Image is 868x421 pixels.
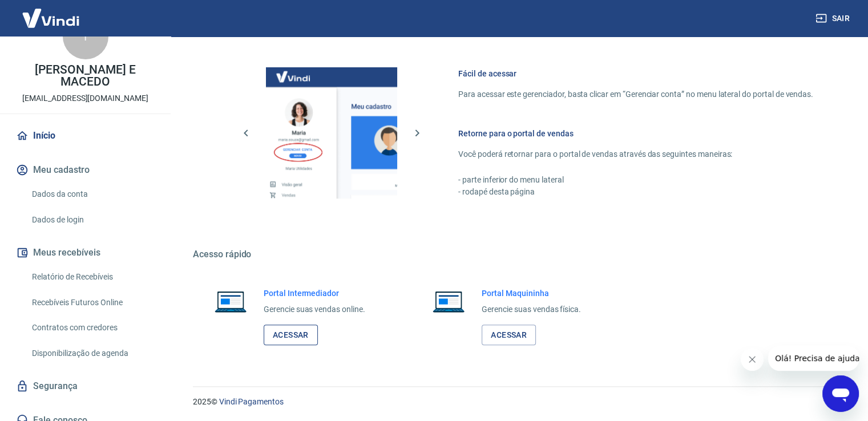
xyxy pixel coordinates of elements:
img: Imagem de um notebook aberto [425,288,473,315]
h6: Retorne para o portal de vendas [458,128,813,139]
h6: Portal Intermediador [264,288,365,299]
a: Dados da conta [27,183,157,206]
a: Acessar [482,325,536,346]
p: [PERSON_NAME] E MACEDO [9,64,162,88]
button: Meu cadastro [14,157,157,183]
p: Você poderá retornar para o portal de vendas através das seguintes maneiras: [458,148,813,160]
p: Para acessar este gerenciador, basta clicar em “Gerenciar conta” no menu lateral do portal de ven... [458,88,813,100]
p: 2025 © [193,396,841,408]
a: Disponibilização de agenda [27,342,157,365]
a: Contratos com credores [27,316,157,339]
a: Relatório de Recebíveis [27,265,157,289]
a: Recebíveis Futuros Online [27,291,157,314]
img: Vindi [14,1,88,35]
a: Segurança [14,374,157,399]
button: Meus recebíveis [14,240,157,265]
p: Gerencie suas vendas física. [482,303,581,315]
p: [EMAIL_ADDRESS][DOMAIN_NAME] [22,92,148,104]
img: Imagem da dashboard mostrando o botão de gerenciar conta na sidebar no lado esquerdo [266,67,397,199]
h5: Acesso rápido [193,249,841,260]
iframe: Botão para abrir a janela de mensagens [822,375,859,412]
a: Acessar [264,325,318,346]
img: Imagem de um notebook aberto [207,288,255,315]
h6: Portal Maquininha [482,288,581,299]
p: - rodapé desta página [458,186,813,198]
div: I [63,14,108,59]
a: Início [14,123,157,148]
a: Vindi Pagamentos [219,397,284,406]
button: Sair [813,8,854,29]
p: Gerencie suas vendas online. [264,303,365,315]
a: Dados de login [27,208,157,232]
iframe: Fechar mensagem [741,348,764,371]
p: - parte inferior do menu lateral [458,174,813,186]
iframe: Mensagem da empresa [768,346,859,371]
h6: Fácil de acessar [458,68,813,79]
span: Olá! Precisa de ajuda? [7,8,96,17]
